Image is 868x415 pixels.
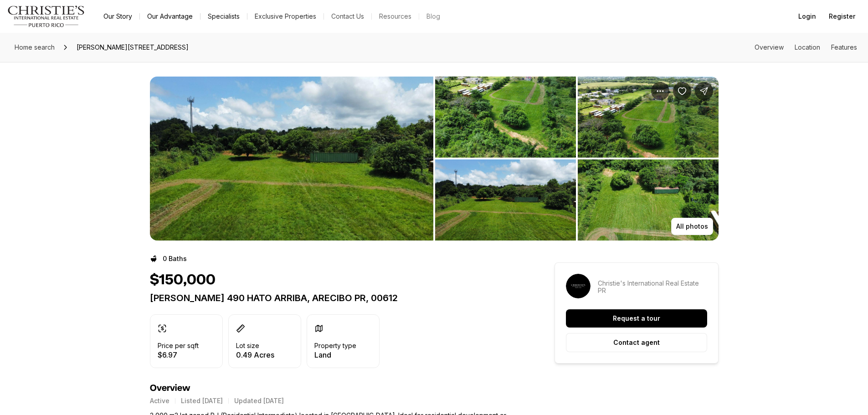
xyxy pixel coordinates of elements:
button: All photos [671,218,713,235]
p: Updated [DATE] [234,397,284,405]
a: Skip to: Location [795,43,820,51]
p: Property type [314,342,356,349]
p: 0.49 Acres [236,351,274,359]
p: Christie's International Real Estate PR [598,280,707,294]
p: Land [314,351,356,359]
button: Request a tour [566,309,707,328]
button: Register [823,7,861,26]
button: Save Property: CARR 490 [673,82,691,100]
li: 2 of 3 [435,77,719,241]
a: Our Advantage [140,10,200,23]
nav: Page section menu [755,44,857,51]
img: logo [7,5,85,27]
button: View image gallery [578,159,719,241]
p: $6.97 [158,351,199,359]
p: 0 Baths [163,255,187,262]
a: Home search [11,40,58,55]
a: Skip to: Overview [755,43,784,51]
p: Price per sqft [158,342,199,349]
button: View image gallery [435,159,576,241]
span: Login [798,13,816,20]
button: Contact agent [566,333,707,352]
a: Blog [419,10,447,23]
a: Our Story [96,10,139,23]
p: Listed [DATE] [181,397,223,405]
a: Specialists [200,10,247,23]
h1: $150,000 [150,272,216,289]
p: All photos [676,223,708,230]
div: Listing Photos [150,77,719,241]
button: Login [793,7,822,26]
button: Contact Us [324,10,371,23]
p: Lot size [236,342,259,349]
button: Share Property: CARR 490 [695,82,713,100]
p: Request a tour [613,315,660,322]
span: Register [829,13,855,20]
a: Exclusive Properties [247,10,324,23]
a: Resources [372,10,419,23]
h4: Overview [150,383,522,394]
button: View image gallery [578,77,719,158]
button: View image gallery [150,77,433,241]
span: Home search [15,43,55,51]
button: Property options [651,82,669,100]
a: Skip to: Features [831,43,857,51]
button: View image gallery [435,77,576,158]
p: [PERSON_NAME] 490 HATO ARRIBA, ARECIBO PR, 00612 [150,292,522,303]
p: Active [150,397,169,405]
li: 1 of 3 [150,77,433,241]
span: [PERSON_NAME][STREET_ADDRESS] [73,40,192,55]
p: Contact agent [613,339,660,346]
